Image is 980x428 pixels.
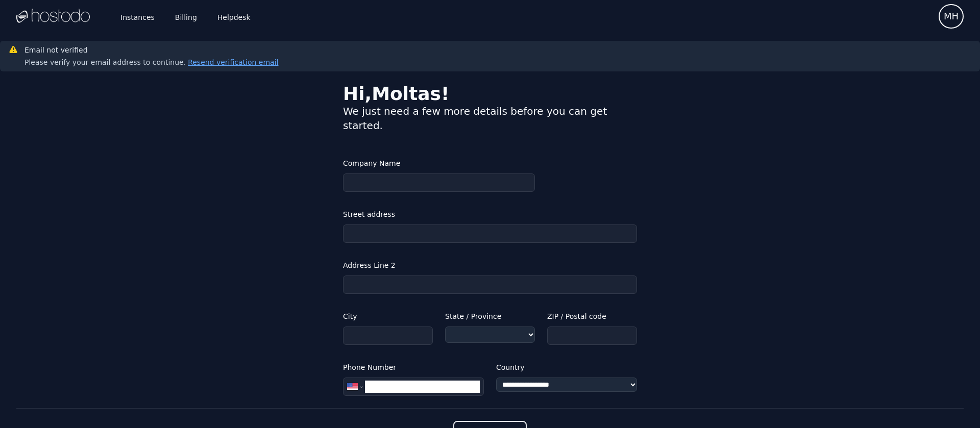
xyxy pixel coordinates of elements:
label: ZIP / Postal code [547,310,637,322]
label: Street address [343,208,637,220]
img: Logo [16,9,90,24]
button: Resend verification email [186,57,278,67]
label: Phone Number [343,361,484,373]
h3: Email not verified [24,45,278,55]
div: Please verify your email address to continue. [24,57,278,67]
label: City [343,310,433,322]
div: Hi, Moltas ! [343,84,637,104]
span: MH [944,9,959,23]
label: Country [496,361,637,373]
label: Company Name [343,157,535,169]
label: Address Line 2 [343,259,637,271]
div: We just need a few more details before you can get started. [343,104,637,133]
button: User menu [939,4,964,29]
label: State / Province [445,310,535,322]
